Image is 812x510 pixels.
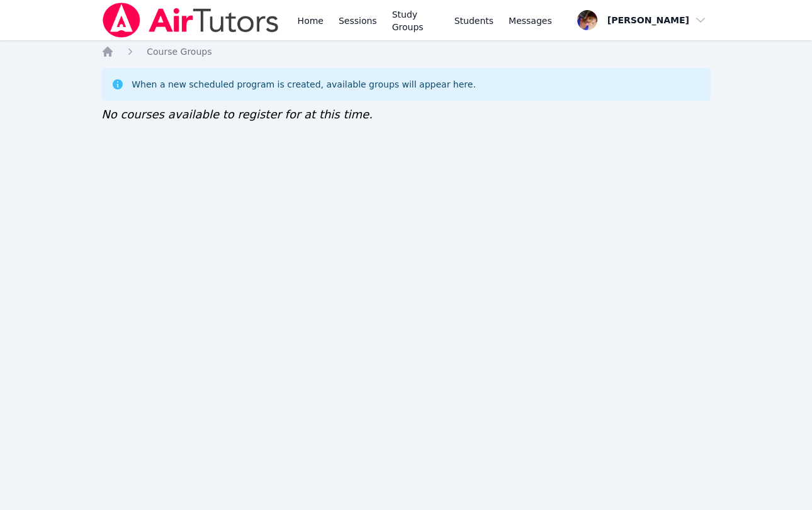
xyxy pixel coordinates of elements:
[132,78,476,91] div: When a new scheduled program is created, available groups will appear here.
[147,47,211,57] span: Course Groups
[101,3,279,38] img: Air Tutors
[101,108,373,121] span: No courses available to register for at this time.
[147,45,211,58] a: Course Groups
[101,45,711,58] nav: Breadcrumb
[509,14,552,27] span: Messages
